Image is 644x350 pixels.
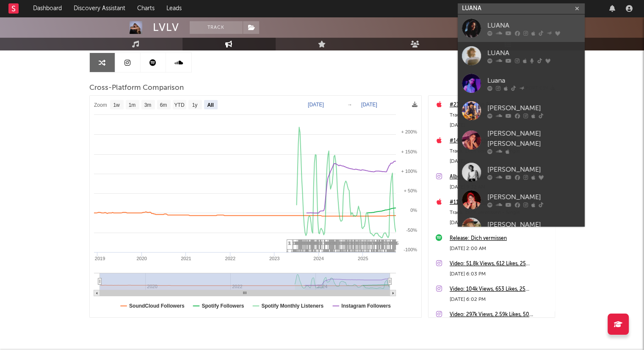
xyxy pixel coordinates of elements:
a: [PERSON_NAME] [458,186,585,214]
div: [DATE] 6:02 PM [450,294,550,305]
text: 1y [192,102,197,108]
a: [PERSON_NAME] [458,214,585,241]
text: 2023 [269,256,279,261]
a: [PERSON_NAME] [458,158,585,186]
text: Spotify Monthly Listeners [261,303,323,309]
a: [PERSON_NAME] [PERSON_NAME] [458,125,585,158]
div: [PERSON_NAME] [PERSON_NAME] [487,129,580,149]
text: → [347,102,352,108]
span: 1 [288,241,290,246]
div: Track: Dich vermissen - Single [450,110,550,120]
a: #14 on Deutschpop (Deluxe) [450,136,550,146]
span: 1 [320,241,322,246]
text: 1w [113,102,120,108]
div: LUANA [487,20,580,31]
a: Release: Dich vermissen [450,233,550,244]
div: [DATE] 6:03 PM [450,269,550,279]
div: [DATE] [450,218,550,228]
text: 3m [144,102,151,108]
a: #23 on New in Pop [450,100,550,110]
div: [PERSON_NAME] [487,219,580,230]
a: Video: 104k Views, 653 Likes, 25 Comments [450,284,550,294]
span: 1 [372,241,375,246]
a: Video: 297k Views, 2.59k Likes, 50 Comments [450,310,550,320]
text: [DATE] [361,102,377,108]
text: + 50% [404,188,417,193]
a: [PERSON_NAME] [458,97,585,125]
div: [DATE] [450,156,550,167]
text: Instagram Followers [341,303,391,309]
span: 1 [293,241,295,246]
text: 6m [160,102,167,108]
a: LUANA [458,42,585,69]
span: 1 [385,241,388,246]
text: -50% [406,228,417,233]
div: [PERSON_NAME] [487,192,580,202]
text: 0% [410,208,417,213]
text: Zoom [94,102,107,108]
span: 4 [344,241,346,246]
input: Search for artists [458,3,585,14]
text: 1m [128,102,135,108]
div: Track: Dich vermissen - Single [450,208,550,218]
text: 2021 [181,256,191,261]
div: [DATE] 9:32 AM [450,182,550,192]
div: [DATE] [450,120,550,131]
text: -100% [404,247,417,252]
div: LVLV [153,21,179,34]
span: Cross-Platform Comparison [89,83,184,93]
a: LUANA [458,14,585,42]
div: [PERSON_NAME] [487,164,580,175]
a: Album: 645 Likes, 12 Comments [450,172,550,182]
text: + 100% [401,169,417,174]
span: 4 [351,241,353,246]
span: 4 [308,241,311,246]
div: Luana [487,75,580,86]
span: 1 [388,241,390,246]
text: 2020 [136,256,146,261]
span: 1 [323,241,326,246]
text: 2025 [357,256,368,261]
text: + 150% [401,149,417,154]
span: 4 [378,241,381,246]
span: 1 [337,241,340,246]
a: #11 on New Music Daily [450,197,550,208]
text: 2022 [225,256,235,261]
div: LUANA [487,48,580,58]
text: All [207,102,213,108]
text: YTD [174,102,184,108]
text: + 200% [401,129,417,134]
text: 2024 [313,256,323,261]
text: [DATE] [308,102,324,108]
text: SoundCloud Followers [129,303,185,309]
span: 4 [314,241,317,246]
div: [PERSON_NAME] [487,103,580,113]
button: Track [190,21,243,34]
div: [DATE] 2:00 AM [450,244,550,254]
text: 2019 [94,256,105,261]
text: Spotify Followers [202,303,244,309]
div: Track: Dich vermissen - Single [450,146,550,156]
span: 4 [375,241,378,246]
a: Luana [458,69,585,97]
a: Video: 51.8k Views, 612 Likes, 25 Comments [450,259,550,269]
